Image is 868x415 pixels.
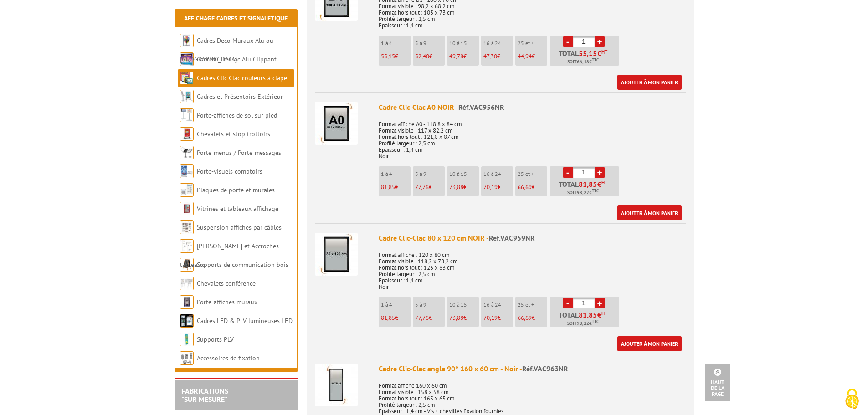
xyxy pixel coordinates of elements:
img: Porte-menus / Porte-messages [180,146,194,159]
p: 16 à 24 [483,171,513,177]
p: 10 à 15 [449,40,479,46]
img: Porte-affiches de sol sur pied [180,108,194,122]
p: Format affiche : 120 x 80 cm Format visible : 118,2 x 78,2 cm Format hors tout : 123 x 83 cm Prof... [379,246,686,290]
img: Cadres Deco Muraux Alu ou Bois [180,34,194,47]
a: Haut de la page [705,364,730,401]
p: € [518,315,547,321]
p: Total [552,311,619,327]
a: Affichage Cadres et Signalétique [184,14,288,22]
a: + [595,298,605,308]
span: 55,15 [579,50,597,57]
span: Réf.VAC963NR [522,364,568,373]
p: 1 à 4 [381,40,411,46]
img: Suspension affiches par câbles [180,220,194,234]
button: Cookies (fenêtre modale) [836,384,868,415]
div: Cadre Clic-Clac angle 90° 160 x 60 cm - Noir - [379,364,686,374]
img: Plaques de porte et murales [180,183,194,197]
a: Supports de communication bois [197,261,288,269]
span: 98,22 [577,320,589,327]
span: 98,22 [577,189,589,196]
a: - [563,36,573,47]
span: 55,15 [381,52,395,60]
span: 70,19 [483,183,498,191]
p: € [518,184,547,190]
a: FABRICATIONS"Sur Mesure" [181,386,228,404]
a: Porte-visuels comptoirs [197,167,262,175]
p: 1 à 4 [381,302,411,308]
img: Porte-affiches muraux [180,295,194,309]
p: € [449,53,479,60]
p: € [415,184,445,190]
a: Cadres LED & PLV lumineuses LED [197,317,293,325]
p: 25 et + [518,302,547,308]
a: [PERSON_NAME] et Accroches tableaux [180,242,279,269]
sup: HT [601,49,607,55]
p: 10 à 15 [449,302,479,308]
img: Accessoires de fixation [180,351,194,365]
div: Cadre Clic-Clac 80 x 120 cm NOIR - [379,233,686,243]
img: Cadres LED & PLV lumineuses LED [180,314,194,328]
a: Suspension affiches par câbles [197,223,282,231]
a: Vitrines et tableaux affichage [197,205,278,213]
a: Accessoires de fixation [197,354,260,362]
a: Ajouter à mon panier [617,205,682,220]
sup: HT [601,179,607,186]
span: Réf.VAC956NR [458,102,504,112]
div: Cadre Clic-Clac A0 NOIR - [379,102,686,113]
a: Ajouter à mon panier [617,336,682,351]
img: Chevalets conférence [180,277,194,290]
img: Cadre Clic-Clac 80 x 120 cm NOIR [315,233,358,276]
span: 77,76 [415,183,429,191]
span: 81,85 [381,314,395,322]
a: Cadres Clic-Clac Alu Clippant [197,55,277,63]
p: 5 à 9 [415,302,445,308]
p: € [381,184,411,190]
p: 5 à 9 [415,171,445,177]
p: € [449,184,479,190]
p: 10 à 15 [449,171,479,177]
sup: TTC [592,188,599,193]
img: Cadre Clic-Clac angle 90° 160 x 60 cm - Noir [315,364,358,406]
p: € [483,53,513,60]
img: Chevalets et stop trottoirs [180,127,194,141]
a: Porte-menus / Porte-messages [197,149,281,157]
p: 25 et + [518,40,547,46]
span: Soit € [567,58,599,66]
p: € [449,315,479,321]
img: Supports PLV [180,333,194,346]
img: Cadres et Présentoirs Extérieur [180,90,194,103]
sup: TTC [592,57,599,62]
span: Réf.VAC959NR [489,233,535,242]
span: € [597,311,601,318]
sup: HT [601,310,607,317]
p: 16 à 24 [483,302,513,308]
p: € [483,184,513,190]
p: € [381,53,411,60]
p: 5 à 9 [415,40,445,46]
a: Porte-affiches muraux [197,298,257,306]
span: 66,18 [577,58,589,66]
img: Vitrines et tableaux affichage [180,202,194,215]
img: Porte-visuels comptoirs [180,164,194,178]
img: Cadres Clic-Clac couleurs à clapet [180,71,194,85]
p: 16 à 24 [483,40,513,46]
p: € [483,315,513,321]
p: Total [552,50,619,66]
a: Cadres et Présentoirs Extérieur [197,92,283,101]
a: Chevalets et stop trottoirs [197,130,270,138]
span: 52,40 [415,52,429,60]
img: Cimaises et Accroches tableaux [180,239,194,253]
a: Cadres Clic-Clac couleurs à clapet [197,74,289,82]
span: 81,85 [579,180,597,188]
p: € [518,53,547,60]
img: Cadre Clic-Clac A0 NOIR [315,102,358,145]
img: Cookies (fenêtre modale) [841,388,863,410]
span: 44,94 [518,52,532,60]
span: € [597,180,601,188]
span: 66,69 [518,183,532,191]
span: € [597,50,601,57]
span: Soit € [567,189,599,196]
a: Ajouter à mon panier [617,75,682,90]
p: Format affiche A0 - 118,8 x 84 cm Format visible : 117 x 82,2 cm Format hors tout : 121,8 x 87 cm... [379,115,686,159]
p: € [381,315,411,321]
